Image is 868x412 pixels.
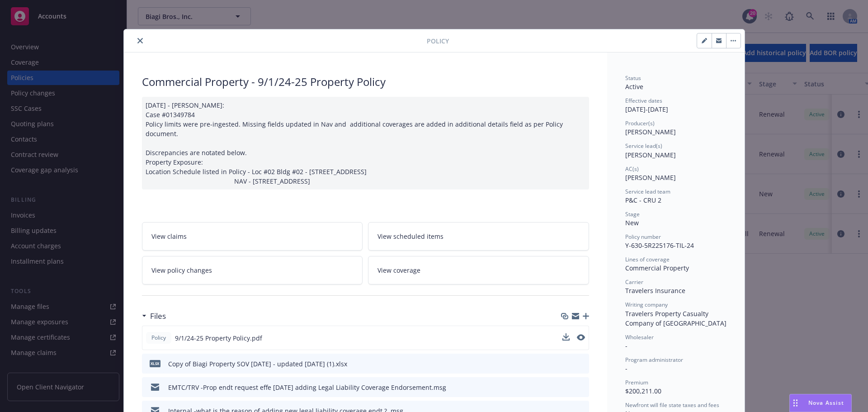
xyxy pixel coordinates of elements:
[625,97,726,114] div: [DATE] - [DATE]
[577,333,585,343] button: preview file
[625,356,683,364] span: Program administrator
[625,128,676,136] span: [PERSON_NAME]
[625,210,640,218] span: Stage
[625,233,661,241] span: Policy number
[377,232,443,241] span: View scheduled items
[175,333,262,343] span: 9/1/24-25 Property Policy.pdf
[625,119,655,127] span: Producer(s)
[151,265,212,275] span: View policy changes
[142,74,589,90] div: Commercial Property - 9/1/24-25 Property Policy
[625,97,662,104] span: Effective dates
[142,97,589,189] div: [DATE] - [PERSON_NAME]: Case #01349784 Policy limits were pre-ingested. Missing fields updated in...
[625,74,641,82] span: Status
[135,35,146,46] button: close
[625,173,676,182] span: [PERSON_NAME]
[368,256,589,284] a: View coverage
[625,188,670,195] span: Service lead team
[625,401,719,409] span: Newfront will file state taxes and fees
[625,364,627,373] span: -
[790,394,801,412] div: Drag to move
[625,301,668,308] span: Writing company
[625,142,662,150] span: Service lead(s)
[142,310,166,322] div: Files
[577,334,585,341] button: preview file
[562,333,570,341] button: download file
[563,383,570,392] button: download file
[625,387,661,395] span: $200,211.00
[625,278,643,286] span: Carrier
[808,399,844,407] span: Nova Assist
[625,218,639,227] span: New
[142,256,363,284] a: View policy changes
[625,379,648,386] span: Premium
[168,383,446,392] div: EMTC/TRV -Prop endt request effe [DATE] adding Legal Liability Coverage Endorsement.msg
[625,82,643,91] span: Active
[427,36,449,46] span: Policy
[168,359,347,369] div: Copy of Biagi Property SOV [DATE] - updated [DATE] (1).xlsx
[625,151,676,159] span: [PERSON_NAME]
[625,309,726,327] span: Travelers Property Casualty Company of [GEOGRAPHIC_DATA]
[625,264,689,272] span: Commercial Property
[368,222,589,251] a: View scheduled items
[789,394,852,412] button: Nova Assist
[562,333,570,343] button: download file
[377,265,420,275] span: View coverage
[625,333,654,341] span: Wholesaler
[625,241,694,250] span: Y-630-5R225176-TIL-24
[577,383,585,392] button: preview file
[151,232,187,241] span: View claims
[150,360,160,367] span: xlsx
[625,341,627,350] span: -
[577,359,585,369] button: preview file
[142,222,363,251] a: View claims
[150,334,168,342] span: Policy
[625,196,661,204] span: P&C - CRU 2
[625,286,685,295] span: Travelers Insurance
[150,310,166,322] h3: Files
[625,165,639,173] span: AC(s)
[563,359,570,369] button: download file
[625,256,670,263] span: Lines of coverage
